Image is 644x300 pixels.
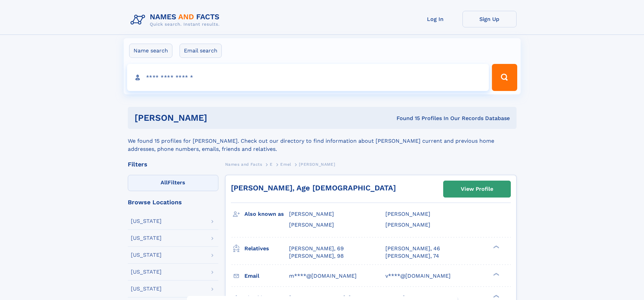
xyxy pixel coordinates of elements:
[385,211,430,217] span: [PERSON_NAME]
[127,64,489,91] input: search input
[225,160,262,168] a: Names and Facts
[128,161,218,167] div: Filters
[461,181,493,197] div: View Profile
[270,162,273,167] span: E
[280,160,291,168] a: Emel
[270,160,273,168] a: E
[492,272,500,276] div: ❯
[492,294,500,298] div: ❯
[231,184,396,192] a: [PERSON_NAME], Age [DEMOGRAPHIC_DATA]
[385,222,430,228] span: [PERSON_NAME]
[444,181,510,197] a: View Profile
[131,269,162,275] div: [US_STATE]
[289,211,334,217] span: [PERSON_NAME]
[129,44,172,58] label: Name search
[131,286,162,292] div: [US_STATE]
[161,179,168,186] span: All
[128,11,225,29] img: Logo Names and Facts
[289,222,334,228] span: [PERSON_NAME]
[135,114,302,122] h1: [PERSON_NAME]
[244,270,289,282] h3: Email
[280,162,291,167] span: Emel
[462,11,517,27] a: Sign Up
[128,199,218,205] div: Browse Locations
[131,235,162,241] div: [US_STATE]
[128,129,517,153] div: We found 15 profiles for [PERSON_NAME]. Check out our directory to find information about [PERSON...
[131,252,162,258] div: [US_STATE]
[385,252,439,260] a: [PERSON_NAME], 74
[299,162,335,167] span: [PERSON_NAME]
[131,218,162,224] div: [US_STATE]
[244,243,289,254] h3: Relatives
[289,245,344,252] a: [PERSON_NAME], 69
[289,252,344,260] a: [PERSON_NAME], 98
[385,245,440,252] a: [PERSON_NAME], 46
[492,245,500,249] div: ❯
[408,11,462,27] a: Log In
[492,64,517,91] button: Search Button
[128,175,218,191] label: Filters
[302,115,510,122] div: Found 15 Profiles In Our Records Database
[244,208,289,220] h3: Also known as
[180,44,222,58] label: Email search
